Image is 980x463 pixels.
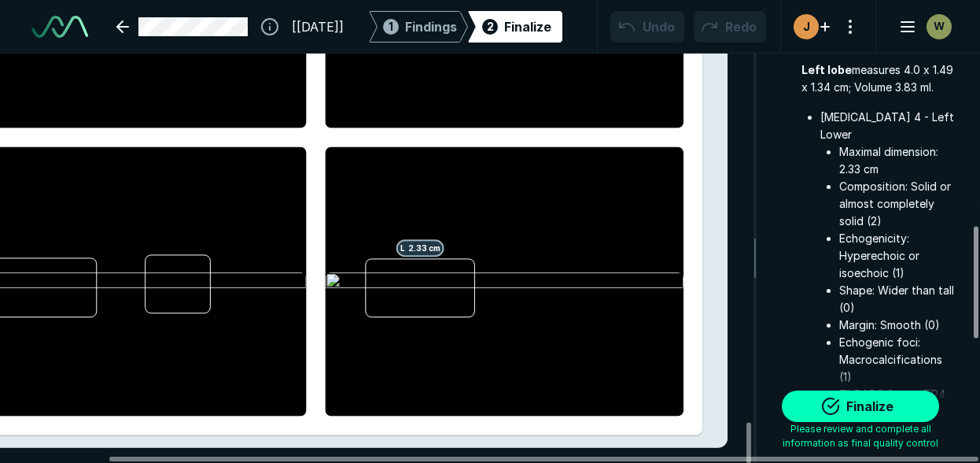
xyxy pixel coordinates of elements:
div: 2Finalize [468,11,562,43]
img: See-Mode Logo [31,16,88,38]
div: 1Findings [369,11,468,43]
span: Please review and complete all information as final quality control [767,422,955,450]
div: avatar-name [927,14,952,39]
span: [[DATE]] [292,17,344,36]
a: See-Mode Logo [25,9,94,44]
li: Shape: Wider than tall (0) [839,282,955,317]
button: Undo [610,11,684,43]
span: measures 4.0 x 1.49 x 1.34 cm; Volume 3.83 ml. [801,61,955,96]
span: Findings [405,17,457,36]
li: Echogenic foci: Macrocalcifications (1) [839,334,955,386]
li: Margin: Smooth (0) [839,317,955,334]
button: Finalize [782,391,939,422]
span: W [934,18,944,35]
span: 1 [389,18,393,35]
li: [MEDICAL_DATA] 4 - Left Lower [820,109,955,420]
span: 2 [487,18,494,35]
strong: Left lobe [801,63,852,76]
span: L 2.33 cm [396,239,444,257]
li: Composition: Solid or almost completely solid (2) [839,178,955,230]
span: J [803,18,810,35]
li: Maximal dimension: 2.33 cm [839,143,955,178]
button: Redo [694,11,766,43]
li: Echogenicity: Hyperechoic or isoechoic (1) [839,230,955,282]
button: avatar-name [889,11,955,43]
div: Finalize [504,17,551,36]
div: avatar-name [794,14,819,39]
